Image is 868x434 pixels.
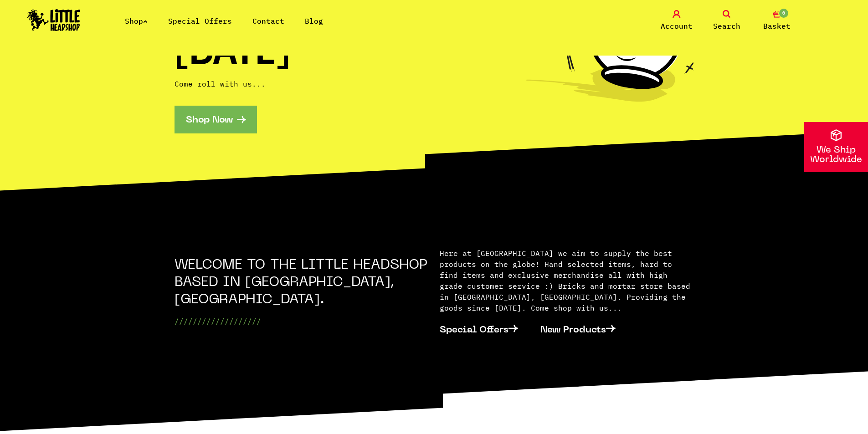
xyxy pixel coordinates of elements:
p: We Ship Worldwide [804,146,868,165]
p: /////////////////// [175,316,429,327]
a: Contact [252,16,284,26]
a: Shop Now [175,106,257,133]
a: Search [704,10,750,31]
a: New Products [540,316,627,343]
span: Basket [763,20,791,31]
h2: WELCOME TO THE LITTLE HEADSHOP BASED IN [GEOGRAPHIC_DATA], [GEOGRAPHIC_DATA]. [175,257,429,309]
p: Here at [GEOGRAPHIC_DATA] we aim to supply the best products on the globe! Hand selected items, h... [440,248,694,313]
a: Special Offers [440,316,529,343]
span: 0 [778,8,789,19]
a: Blog [305,16,323,26]
span: Search [713,20,740,31]
img: Little Head Shop Logo [27,9,80,31]
a: 0 Basket [754,10,800,31]
a: Shop [125,16,148,26]
p: Come roll with us... [175,78,434,89]
span: Account [661,20,693,31]
a: Special Offers [168,16,232,26]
